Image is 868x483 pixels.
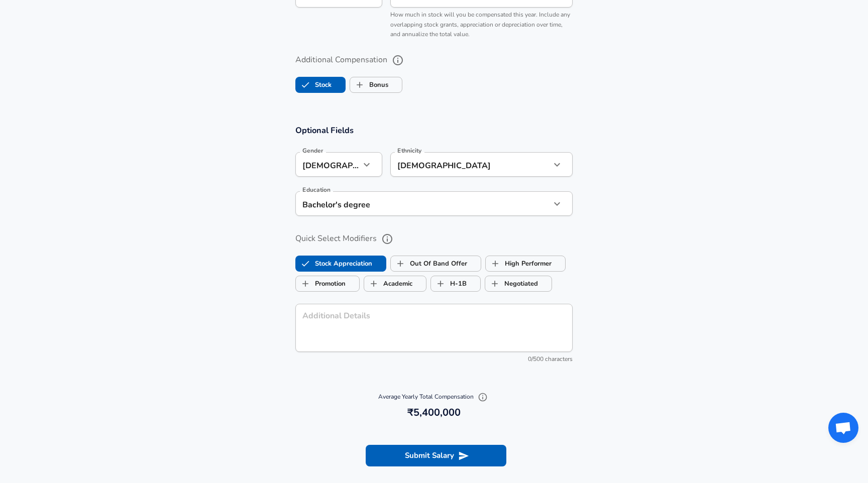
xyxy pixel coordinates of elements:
button: AcademicAcademic [364,276,426,292]
label: Stock [296,75,332,94]
label: Out Of Band Offer [391,254,467,273]
button: NegotiatedNegotiated [485,276,552,292]
span: High Performer [486,254,505,273]
button: Submit Salary [366,445,506,466]
div: 0/500 characters [295,354,573,365]
button: High PerformerHigh Performer [485,256,566,272]
button: Stock AppreciationStock Appreciation [295,256,386,272]
label: Ethnicity [397,148,421,154]
span: Academic [364,274,383,293]
button: help [389,52,406,69]
button: StockStock [295,77,346,93]
button: Explain Total Compensation [475,390,490,405]
span: Average Yearly Total Compensation [378,393,490,401]
button: PromotionPromotion [295,276,360,292]
span: Stock Appreciation [296,254,315,273]
span: How much in stock will you be compensated this year. Include any overlapping stock grants, apprec... [390,11,570,39]
h3: Optional Fields [295,125,573,136]
div: Bachelor's degree [295,191,535,216]
button: Out Of Band OfferOut Of Band Offer [390,256,481,272]
label: Gender [302,148,323,154]
div: [DEMOGRAPHIC_DATA] [295,152,360,177]
span: Stock [296,75,315,94]
label: H-1B [431,274,467,293]
label: Quick Select Modifiers [295,230,573,248]
span: H-1B [431,274,450,293]
label: Education [302,187,331,193]
h6: ₹5,400,000 [299,405,569,421]
label: Bonus [350,75,388,94]
span: Promotion [296,274,315,293]
label: Promotion [296,274,346,293]
span: Out Of Band Offer [391,254,410,273]
button: BonusBonus [350,77,402,93]
label: Academic [364,274,412,293]
span: Bonus [350,75,369,94]
label: Stock Appreciation [296,254,372,273]
button: help [379,230,396,248]
label: Additional Compensation [295,52,573,69]
label: High Performer [486,254,552,273]
div: [DEMOGRAPHIC_DATA] [390,152,535,177]
div: Open chat [828,413,858,443]
label: Negotiated [485,274,538,293]
span: Negotiated [485,274,504,293]
button: H-1BH-1B [430,276,481,292]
